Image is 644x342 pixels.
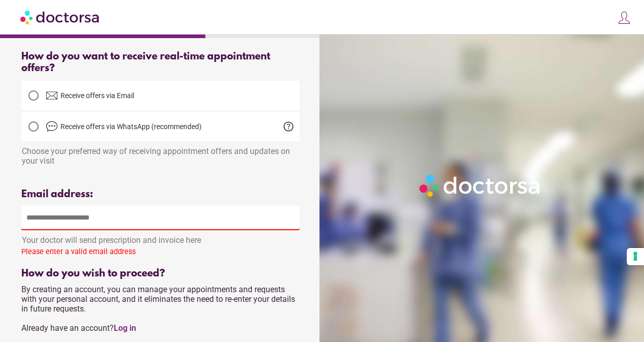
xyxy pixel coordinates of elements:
[60,91,134,100] span: Receive offers via Email
[114,323,136,333] a: Log in
[282,120,295,133] span: help
[60,122,202,131] span: Receive offers via WhatsApp (recommended)
[617,11,631,25] img: icons8-customer-100.png
[21,141,300,166] div: Choose your preferred way of receiving appointment offers and updates on your visit
[46,89,58,102] img: email
[21,268,300,279] div: How do you wish to proceed?
[416,171,545,200] img: Logo-Doctorsa-trans-White-partial-flat.png
[627,248,644,265] button: Your consent preferences for tracking technologies
[21,247,300,260] div: Please enter a valid email address
[21,285,295,333] span: By creating an account, you can manage your appointments and requests with your personal account,...
[21,51,300,74] div: How do you want to receive real-time appointment offers?
[20,6,101,28] img: Doctorsa.com
[21,230,300,245] div: Your doctor will send prescription and invoice here
[21,189,300,200] div: Email address:
[46,120,58,133] img: chat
